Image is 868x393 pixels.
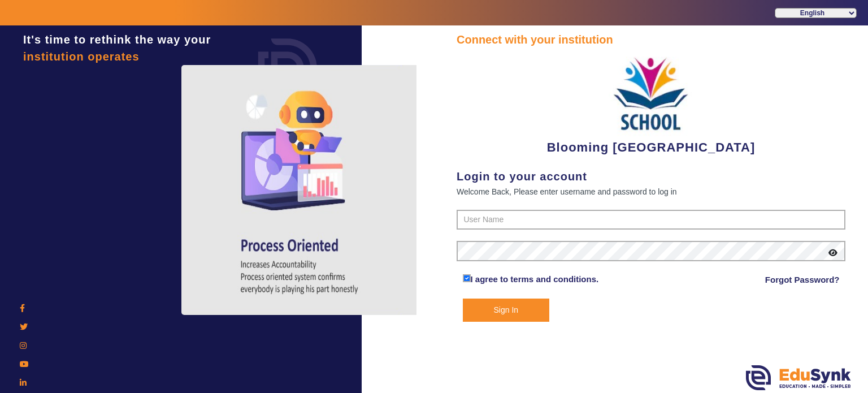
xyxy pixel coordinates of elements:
[23,33,211,46] span: It's time to rethink the way your
[609,48,693,138] img: 3e5c6726-73d6-4ac3-b917-621554bbe9c3
[245,25,330,110] img: login.png
[457,48,845,157] div: Blooming [GEOGRAPHIC_DATA]
[746,365,851,390] img: edusynk.png
[765,273,840,287] a: Forgot Password?
[457,185,845,198] div: Welcome Back, Please enter username and password to log in
[457,210,845,230] input: User Name
[457,31,845,48] div: Connect with your institution
[181,65,419,315] img: login4.png
[23,50,140,63] span: institution operates
[471,274,599,284] a: I agree to terms and conditions.
[457,168,845,185] div: Login to your account
[463,299,550,322] button: Sign In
